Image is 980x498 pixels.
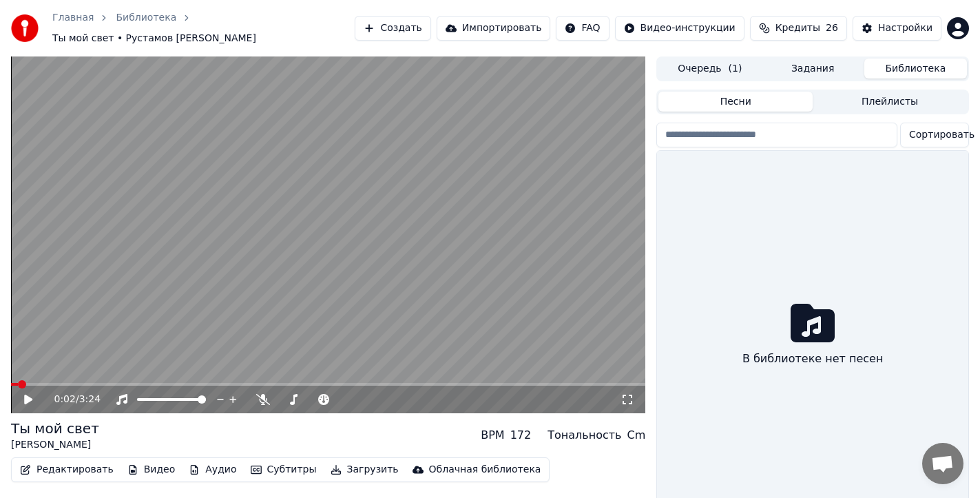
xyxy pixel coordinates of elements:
button: Очередь [658,59,761,79]
button: Задания [762,59,864,79]
button: Аудио [183,460,242,479]
div: Cm [627,427,645,444]
div: В библиотеке нет песен [737,345,888,373]
button: Видео [122,460,181,479]
span: 3:24 [79,393,101,406]
button: Редактировать [14,460,119,479]
button: Субтитры [245,460,322,479]
img: youka [11,14,39,42]
button: Создать [355,16,430,41]
div: Тональность [548,427,621,444]
span: Сортировать [909,128,974,142]
div: Настройки [878,21,932,35]
button: FAQ [556,16,609,41]
button: Плейлисты [813,92,967,112]
span: ( 1 ) [729,62,742,76]
button: Загрузить [325,460,404,479]
div: / [54,393,87,406]
div: 172 [510,427,532,444]
div: Облачная библиотека [429,463,541,477]
span: Ты мой свет • Рустамов [PERSON_NAME] [52,32,256,45]
a: Главная [52,11,94,25]
button: Видео-инструкции [615,16,744,41]
button: Библиотека [864,59,967,79]
button: Настройки [853,16,941,41]
span: 26 [826,21,838,35]
a: Библиотека [116,11,176,25]
div: [PERSON_NAME] [11,438,99,452]
span: Кредиты [775,21,820,35]
nav: breadcrumb [52,11,355,45]
button: Кредиты26 [750,16,847,41]
div: Ты мой свет [11,419,99,438]
div: Открытый чат [922,443,963,484]
span: 0:02 [54,393,76,406]
button: Импортировать [437,16,551,41]
button: Песни [658,92,813,112]
div: BPM [481,427,504,444]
